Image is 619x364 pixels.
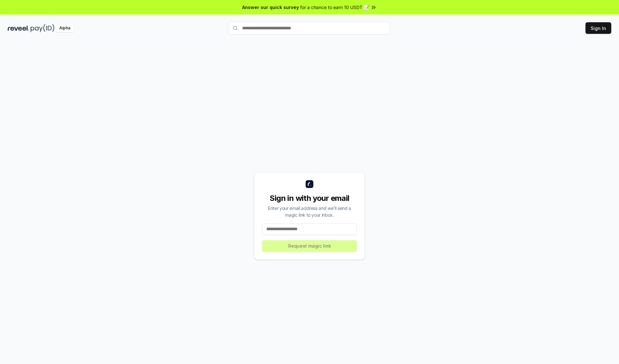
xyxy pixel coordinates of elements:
span: Answer our quick survey [242,4,299,11]
img: reveel_dark [8,24,29,32]
img: pay_id [31,24,54,32]
div: Sign in with your email [262,193,357,203]
div: Enter your email address and we’ll send a magic link to your inbox. [262,205,357,218]
span: for a chance to earn 10 USDT 📝 [300,4,369,11]
img: logo_small [306,180,313,188]
button: Sign In [585,22,611,34]
div: Alpha [56,24,74,32]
